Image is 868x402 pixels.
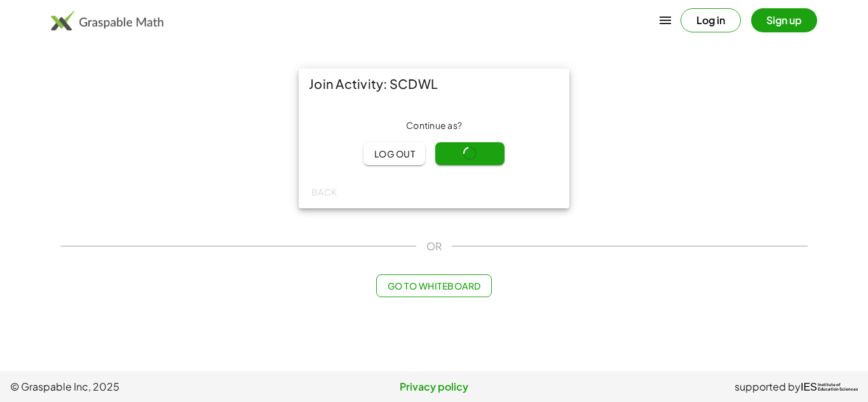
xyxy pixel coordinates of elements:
[374,148,415,159] span: Log out
[376,274,491,297] button: Go to Whiteboard
[801,381,817,393] span: IES
[10,379,293,394] span: © Graspable Inc, 2025
[363,142,425,165] button: Log out
[681,8,741,32] button: Log in
[387,280,480,291] span: Go to Whiteboard
[293,379,576,394] a: Privacy policy
[818,383,858,392] span: Institute of Education Sciences
[299,69,569,99] div: Join Activity: SCDWL
[426,239,442,254] span: OR
[735,379,801,394] span: supported by
[309,119,559,132] div: Continue as ?
[801,379,858,394] a: IESInstitute ofEducation Sciences
[751,8,817,32] button: Sign up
